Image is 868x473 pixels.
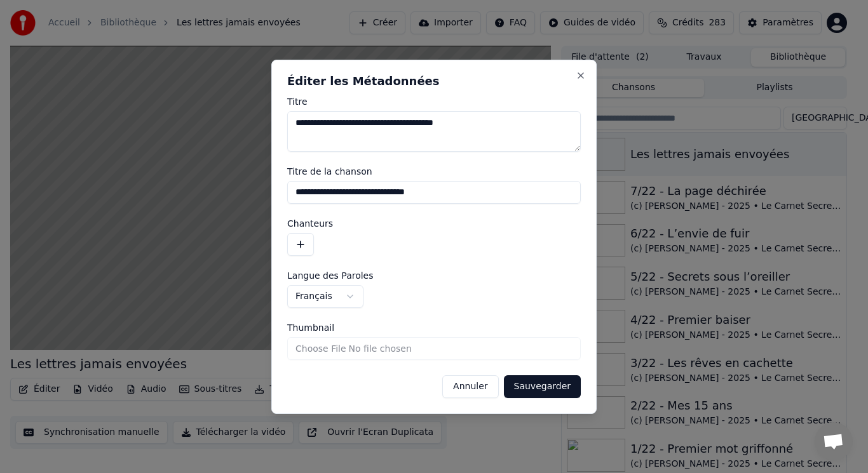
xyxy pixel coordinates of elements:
h2: Éditer les Métadonnées [287,76,581,87]
label: Chanteurs [287,219,581,228]
button: Sauvegarder [504,375,581,398]
span: Thumbnail [287,323,334,332]
span: Langue des Paroles [287,271,374,280]
label: Titre [287,97,581,106]
button: Annuler [442,375,498,398]
label: Titre de la chanson [287,167,581,176]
